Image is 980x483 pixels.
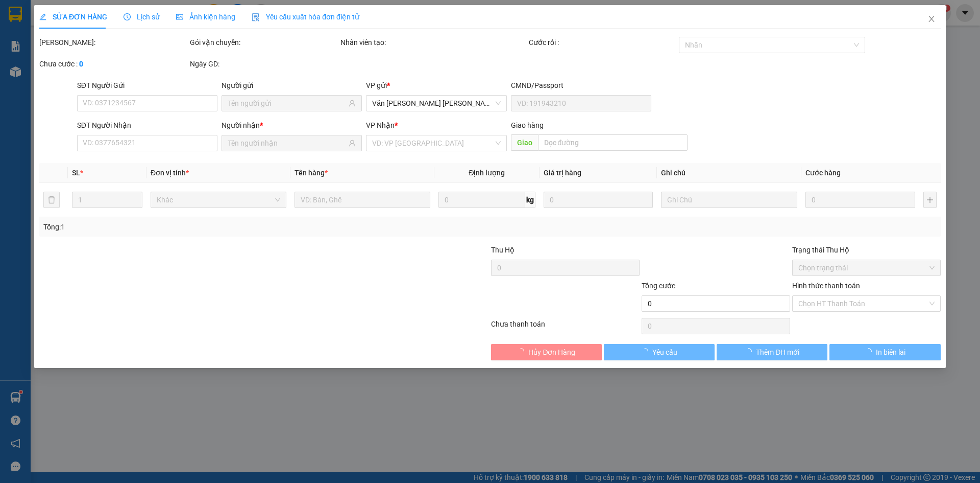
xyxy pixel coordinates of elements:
span: close [927,15,936,23]
div: Người gửi [222,80,362,91]
span: Yêu cầu [652,347,677,358]
label: Hình thức thanh toán [792,282,860,290]
button: Yêu cầu [604,344,715,360]
button: In biên lai [830,344,941,360]
span: In biên lai [876,347,905,358]
span: clock-circle [124,13,131,20]
img: icon [252,13,260,21]
span: Thu Hộ [491,246,514,254]
button: delete [43,192,60,208]
button: plus [923,192,937,208]
span: user [349,100,356,107]
div: Gói vận chuyển: [190,37,338,48]
div: CMND/Passport [511,80,651,91]
span: Khác [157,192,280,208]
input: Dọc đường [538,134,688,151]
span: Đơn vị tính [151,169,189,177]
span: Giao [511,134,538,151]
span: SỬA ĐƠN HÀNG [39,13,107,21]
span: Cước hàng [805,169,841,177]
button: Thêm ĐH mới [717,344,827,360]
span: Yêu cầu xuất hóa đơn điện tử [252,13,359,21]
div: SĐT Người Gửi [77,80,217,91]
span: Tên hàng [295,169,328,177]
input: Tên người gửi [228,98,347,109]
span: Giao hàng [511,121,544,129]
div: VP gửi [366,80,507,91]
input: 0 [544,192,653,208]
span: loading [641,348,652,355]
button: Close [917,5,946,34]
input: VD: Bàn, Ghế [295,192,430,208]
span: Lịch sử [124,13,160,21]
span: Tổng cước [642,282,675,290]
div: Cước rồi : [529,37,677,48]
span: Ảnh kiện hàng [176,13,235,21]
span: Hủy Đơn Hàng [529,347,576,358]
input: 0 [805,192,915,208]
span: Thêm ĐH mới [756,347,799,358]
div: [PERSON_NAME]: [39,37,188,48]
span: picture [176,13,183,20]
span: Định lượng [469,169,505,177]
div: Tổng: 1 [43,221,378,233]
div: Ngày GD: [190,58,338,70]
div: Chưa thanh toán [490,318,641,336]
span: edit [39,13,46,20]
span: kg [525,192,535,208]
div: Nhân viên tạo: [340,37,527,48]
span: VP Nhận [366,121,395,129]
input: Tên người nhận [228,137,347,149]
input: Ghi Chú [661,192,797,208]
input: VD: 191943210 [511,95,651,111]
th: Ghi chú [657,163,801,183]
button: Hủy Đơn Hàng [491,344,602,360]
span: loading [865,348,876,355]
div: Chưa cước : [39,58,188,70]
span: loading [745,348,756,355]
span: user [349,140,356,147]
div: SĐT Người Nhận [77,120,217,131]
span: Văn Phòng Trần Phú (Mường Thanh) [373,96,501,111]
div: Người nhận [222,120,362,131]
b: 0 [79,60,83,68]
span: Chọn trạng thái [798,260,935,275]
div: Trạng thái Thu Hộ [792,244,941,256]
span: Giá trị hàng [544,169,581,177]
span: loading [518,348,529,355]
span: SL [72,169,80,177]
